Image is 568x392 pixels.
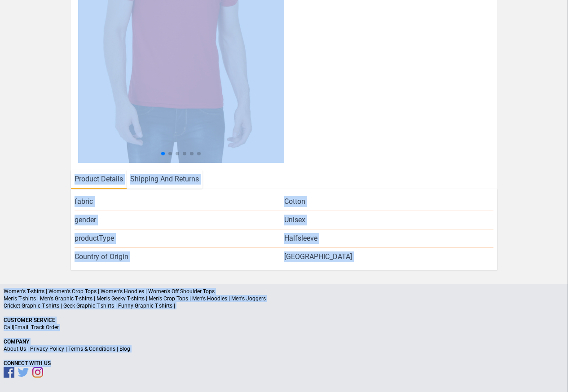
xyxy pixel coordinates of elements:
[119,346,130,352] a: Blog
[4,346,26,352] a: About Us
[30,346,64,352] a: Privacy Policy
[4,288,564,295] p: Women's T-shirts | Women's Crop Tops | Women's Hoodies | Women's Off Shoulder Tops
[14,324,28,330] a: Email
[71,170,127,189] li: Product Details
[284,251,493,262] span: [GEOGRAPHIC_DATA]
[4,295,564,302] p: Men's T-shirts | Men's Graphic T-shirts | Men's Geeky T-shirts | Men's Crop Tops | Men's Hoodies ...
[31,324,59,330] a: Track Order
[4,324,564,331] p: | |
[4,324,13,330] a: Call
[4,338,564,345] p: Company
[4,317,564,324] p: Customer Service
[4,345,564,352] p: | | |
[75,251,284,262] span: Country of Origin
[284,233,317,244] span: Halfsleeve
[284,215,305,225] span: Unisex
[284,196,305,207] span: Cotton
[75,196,284,207] span: fabric
[75,215,284,225] span: gender
[127,170,203,189] li: Shipping And Returns
[68,346,115,352] a: Terms & Conditions
[4,302,564,309] p: Cricket Graphic T-shirts | Geek Graphic T-shirts | Funny Graphic T-shirts |
[75,233,284,244] span: productType
[4,360,564,367] p: Connect With Us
